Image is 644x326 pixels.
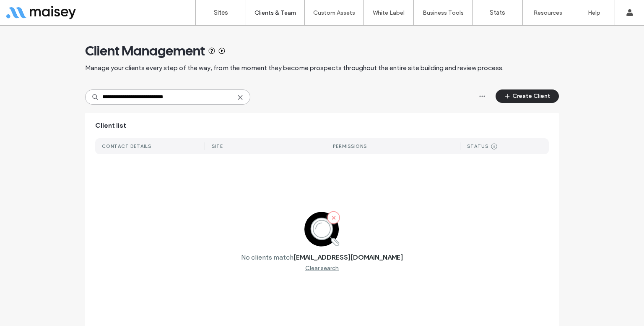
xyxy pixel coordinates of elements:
span: Client list [95,121,126,130]
label: White Label [373,9,405,16]
span: Client Management [85,42,205,59]
div: PERMISSIONS [333,143,367,149]
label: Custom Assets [313,9,355,16]
div: STATUS [467,143,488,149]
label: No clients match [241,253,293,261]
label: Sites [214,9,228,16]
label: Resources [533,9,562,16]
label: Clients & Team [254,9,296,16]
button: Create Client [496,89,559,103]
label: [EMAIL_ADDRESS][DOMAIN_NAME] [293,253,403,261]
label: Business Tools [423,9,464,16]
span: Help [19,6,36,13]
div: Clear search [305,265,339,272]
div: SITE [212,143,223,149]
label: Help [588,9,600,16]
span: Manage your clients every step of the way, from the moment they become prospects throughout the e... [85,63,504,73]
label: Stats [490,9,505,16]
div: CONTACT DETAILS [102,143,151,149]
